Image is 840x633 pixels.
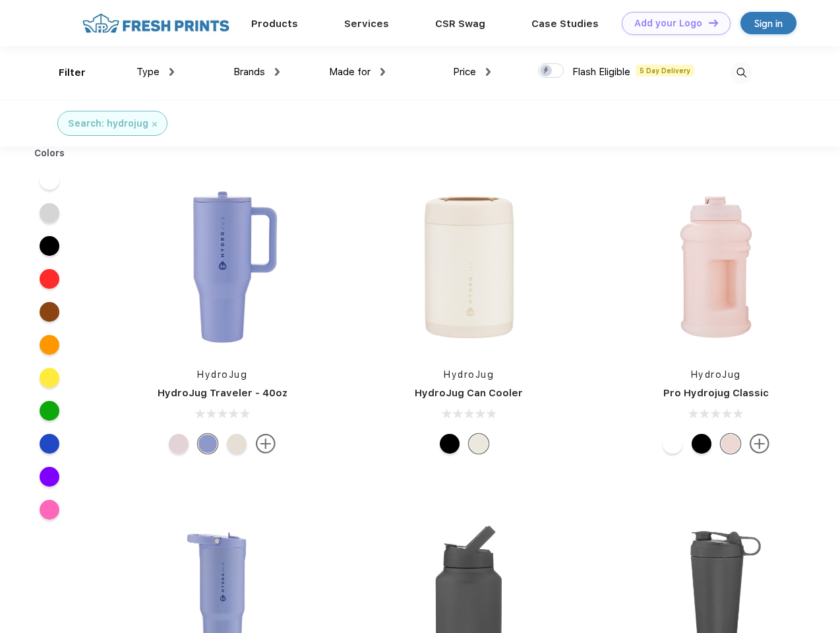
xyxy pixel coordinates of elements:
[691,369,741,380] a: HydroJug
[636,65,694,76] span: 5 Day Delivery
[628,179,804,355] img: func=resize&h=266
[198,434,218,454] div: Peri
[663,387,769,399] a: Pro Hydrojug Classic
[453,66,476,78] span: Price
[233,66,265,78] span: Brands
[135,179,310,355] img: func=resize&h=266
[440,434,460,454] div: Black
[227,434,247,454] div: Cream
[197,369,247,380] a: HydroJug
[750,434,769,454] img: more.svg
[634,18,702,29] div: Add your Logo
[380,68,385,76] img: dropdown.png
[169,434,189,454] div: Pink Sand
[381,179,556,355] img: func=resize&h=266
[692,434,711,454] div: Black
[740,12,796,34] a: Sign in
[329,66,371,78] span: Made for
[152,122,157,127] img: filter_cancel.svg
[68,117,148,131] div: Search: hydrojug
[158,387,287,399] a: HydroJug Traveler - 40oz
[59,65,86,80] div: Filter
[256,434,276,454] img: more.svg
[415,387,523,399] a: HydroJug Can Cooler
[709,19,718,26] img: DT
[136,66,160,78] span: Type
[78,12,233,35] img: fo%20logo%202.webp
[754,16,783,31] div: Sign in
[721,434,740,454] div: Pink Sand
[444,369,494,380] a: HydroJug
[251,18,298,30] a: Products
[731,62,752,84] img: desktop_search.svg
[572,66,630,78] span: Flash Eligible
[275,68,280,76] img: dropdown.png
[469,434,489,454] div: Cream
[169,68,174,76] img: dropdown.png
[663,434,682,454] div: White
[486,68,491,76] img: dropdown.png
[24,146,75,160] div: Colors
